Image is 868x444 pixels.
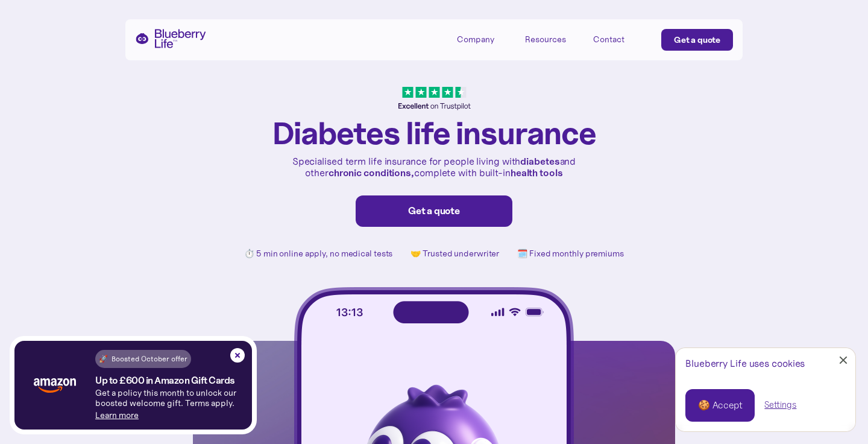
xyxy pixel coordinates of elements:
div: Resources [525,29,579,49]
a: 🍪 Accept [685,389,755,422]
a: Get a quote [356,195,512,227]
a: Learn more [95,410,139,420]
p: 🗓️ Fixed monthly premiums [517,249,624,259]
a: Get a quote [661,29,733,51]
div: 🚀 Boosted October offer [99,353,187,365]
h4: Up to £600 in Amazon Gift Cards [95,375,235,385]
a: Settings [764,399,796,411]
div: Blueberry Life uses cookies [685,358,846,369]
div: Contact [593,34,624,45]
h1: Diabetes life insurance [272,116,596,150]
a: Contact [593,29,647,49]
a: home [135,29,206,48]
strong: chronic conditions, [329,166,414,179]
div: 🍪 Accept [698,399,742,412]
strong: diabetes [520,155,559,167]
div: Company [457,29,511,49]
a: Close Cookie Popup [831,348,855,372]
strong: health tools [511,166,563,179]
div: Resources [525,34,566,45]
p: Specialised term life insurance for people living with and other complete with built-in [289,156,579,179]
p: Get a policy this month to unlock our boosted welcome gift. Terms apply. [95,388,252,408]
p: 🤝 Trusted underwriter [410,249,499,259]
p: ⏱️ 5 min online apply, no medical tests [244,249,392,259]
div: Get a quote [368,205,500,217]
div: Get a quote [674,34,720,46]
div: Company [457,34,494,45]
